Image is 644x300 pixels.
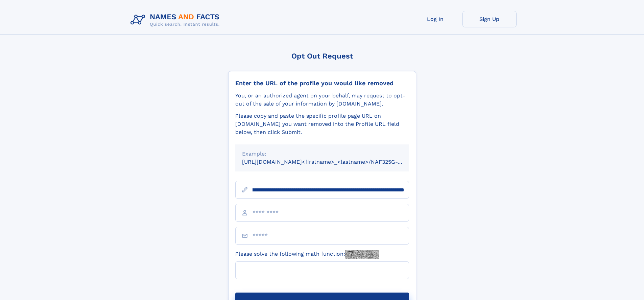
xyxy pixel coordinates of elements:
[235,250,379,259] label: Please solve the following math function:
[128,11,225,29] img: Logo Names and Facts
[462,11,517,27] a: Sign Up
[408,11,462,27] a: Log In
[228,52,416,60] div: Opt Out Request
[242,150,402,158] div: Example:
[235,92,409,108] div: You, or an authorized agent on your behalf, may request to opt-out of the sale of your informatio...
[242,159,422,165] small: [URL][DOMAIN_NAME]<firstname>_<lastname>/NAF325G-xxxxxxxx
[235,112,409,136] div: Please copy and paste the specific profile page URL on [DOMAIN_NAME] you want removed into the Pr...
[235,79,409,87] div: Enter the URL of the profile you would like removed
